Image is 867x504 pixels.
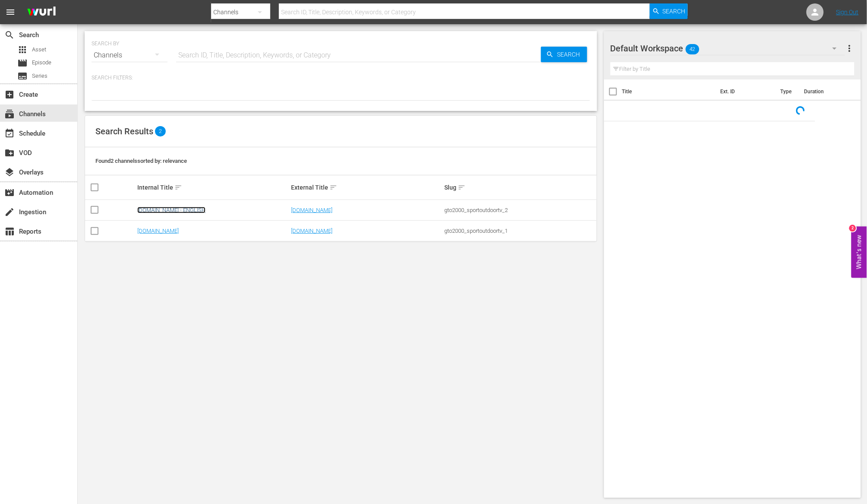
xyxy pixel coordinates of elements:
[5,7,16,17] span: menu
[554,47,587,62] span: Search
[4,207,15,217] span: Ingestion
[17,71,28,81] span: Series
[32,45,46,54] span: Asset
[650,3,688,19] button: Search
[686,40,699,58] span: 42
[4,109,15,119] span: Channels
[836,9,859,16] a: Sign Out
[4,226,15,237] span: Reports
[291,182,442,193] div: External Title
[849,225,856,231] div: 2
[137,228,179,234] a: [DOMAIN_NAME]
[444,228,595,234] div: gto2000_sportoutdoortv_1
[611,36,845,60] div: Default Workspace
[541,47,587,62] button: Search
[174,184,182,191] span: sort
[4,89,15,100] span: Create
[4,167,15,178] span: Overlays
[851,226,867,278] button: Open Feedback Widget
[92,43,168,67] div: Channels
[4,128,15,139] span: Schedule
[92,74,590,82] p: Search Filters:
[844,38,854,59] button: more_vert
[32,58,51,67] span: Episode
[458,184,465,191] span: sort
[4,148,15,158] span: VOD
[775,79,799,104] th: Type
[799,79,851,104] th: Duration
[32,72,47,80] span: Series
[844,43,854,54] span: more_vert
[21,2,62,22] img: ans4CAIJ8jUAAAAAAAAAAAAAAAAAAAAAAAAgQb4GAAAAAAAAAAAAAAAAAAAAAAAAJMjXAAAAAAAAAAAAAAAAAAAAAAAAgAT5G...
[4,30,15,40] span: Search
[291,207,332,213] a: [DOMAIN_NAME]
[444,207,595,213] div: gto2000_sportoutdoortv_2
[329,184,337,191] span: sort
[291,228,332,234] a: [DOMAIN_NAME]
[444,182,595,193] div: Slug
[17,58,28,68] span: Episode
[95,126,153,136] span: Search Results
[715,79,775,104] th: Ext. ID
[95,158,187,164] span: Found 2 channels sorted by: relevance
[137,182,288,193] div: Internal Title
[137,207,206,213] a: [DOMAIN_NAME] - ENGLISH
[155,126,166,136] span: 2
[622,79,716,104] th: Title
[4,187,15,198] span: Automation
[17,44,28,55] span: Asset
[663,3,686,19] span: Search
